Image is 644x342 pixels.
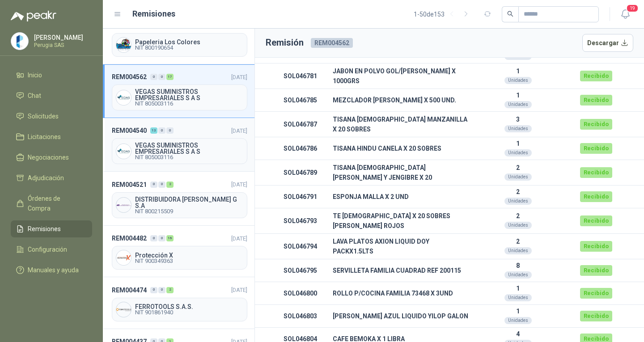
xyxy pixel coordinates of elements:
[329,63,473,89] td: JABON EN POLVO GOL/[PERSON_NAME] X 1000GRS
[112,180,147,190] span: REM004521
[580,241,612,252] div: Recibido
[504,247,532,254] div: Unidades
[329,137,473,160] td: TISANA HINDU CANELA X 20 SOBRES
[477,308,559,315] p: 1
[135,304,243,310] span: FERROTOOLS S.A.S.
[329,305,473,328] td: [PERSON_NAME] AZUL LIQUIDO YILOP GALON
[28,265,79,275] span: Manuales y ayuda
[150,182,157,188] div: 0
[329,160,473,186] td: TISANA [DEMOGRAPHIC_DATA] [PERSON_NAME] Y JENGIBRE X 20
[11,169,92,186] a: Adjudicación
[11,262,92,279] a: Manuales y ayuda
[28,70,42,80] span: Inicio
[28,111,59,121] span: Solicitudes
[414,7,473,21] div: 1 - 50 de 153
[477,330,559,338] p: 4
[150,127,157,134] div: 13
[135,209,243,214] span: NIT 800215509
[34,34,90,41] p: [PERSON_NAME]
[135,45,243,51] span: NIT 800190654
[112,233,147,243] span: REM004482
[11,149,92,166] a: Negociaciones
[329,112,473,137] td: TISANA [DEMOGRAPHIC_DATA] MANZANILLA X 20 SOBRES
[329,89,473,112] td: MEZCLADOR [PERSON_NAME] X 500 UND.
[135,142,243,155] span: VEGAS SUMINISTROS EMPRESARIALES S A S
[563,160,630,186] td: Recibido
[280,63,329,89] td: SOL046781
[112,72,147,82] span: REM004562
[150,235,157,241] div: 0
[116,144,131,159] img: Company Logo
[504,294,532,301] div: Unidades
[103,118,254,172] a: REM0045401300[DATE] Company LogoVEGAS SUMINISTROS EMPRESARIALES S A SNIT 805003116
[563,282,630,305] td: Recibido
[116,302,131,317] img: Company Logo
[28,224,61,234] span: Remisiones
[158,287,165,293] div: 0
[504,101,532,108] div: Unidades
[504,173,532,181] div: Unidades
[231,287,247,293] span: [DATE]
[477,238,559,245] p: 2
[504,271,532,279] div: Unidades
[580,167,612,178] div: Recibido
[103,172,254,225] a: REM004521002[DATE] Company LogoDISTRIBUIDORA [PERSON_NAME] G S.ANIT 800215509
[132,8,175,20] h1: Remisiones
[563,89,630,112] td: Recibido
[311,38,353,48] span: REM004562
[563,186,630,208] td: Recibido
[477,285,559,292] p: 1
[507,11,513,17] span: search
[280,208,329,234] td: SOL046793
[477,188,559,195] p: 2
[11,33,28,50] img: Company Logo
[504,149,532,156] div: Unidades
[477,262,559,269] p: 8
[103,13,254,64] a: REM0045630031[DATE] Company LogoPapeleria Los ColoresNIT 800190654
[582,34,634,52] button: Descargar
[280,112,329,137] td: SOL046787
[28,132,61,142] span: Licitaciones
[166,182,174,188] div: 2
[280,89,329,112] td: SOL046785
[166,74,174,80] div: 17
[11,190,92,217] a: Órdenes de Compra
[103,226,254,277] a: REM0044820016[DATE] Company LogoProtección XNIT 900349363
[112,126,147,135] span: REM004540
[11,220,92,237] a: Remisiones
[158,74,165,80] div: 0
[135,101,243,106] span: NIT 805003116
[11,241,92,258] a: Configuración
[103,277,254,329] a: REM004474002[DATE] Company LogoFERROTOOLS S.A.S.NIT 901861940
[116,250,131,265] img: Company Logo
[158,235,165,241] div: 0
[580,191,612,202] div: Recibido
[135,252,243,258] span: Protección X
[504,198,532,205] div: Unidades
[580,71,612,81] div: Recibido
[563,63,630,89] td: Recibido
[135,258,243,264] span: NIT 900349363
[28,245,67,254] span: Configuración
[563,305,630,328] td: Recibido
[329,282,473,305] td: ROLLO P/COCINA FAMILIA 73468 X 3UND
[504,317,532,324] div: Unidades
[504,222,532,229] div: Unidades
[329,259,473,282] td: SERVILLETA FAMILIA CUADRAD REF 200115
[477,164,559,171] p: 2
[28,173,64,183] span: Adjudicación
[580,143,612,154] div: Recibido
[231,181,247,188] span: [DATE]
[580,311,612,321] div: Recibido
[580,265,612,276] div: Recibido
[28,91,41,101] span: Chat
[504,125,532,132] div: Unidades
[280,186,329,208] td: SOL046791
[280,234,329,259] td: SOL046794
[280,160,329,186] td: SOL046789
[103,64,254,118] a: REM0045620017[DATE] Company LogoVEGAS SUMINISTROS EMPRESARIALES S A SNIT 805003116
[580,119,612,130] div: Recibido
[563,234,630,259] td: Recibido
[580,288,612,299] div: Recibido
[34,42,90,48] p: Perugia SAS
